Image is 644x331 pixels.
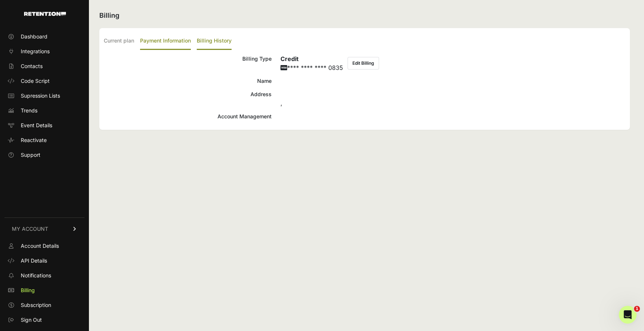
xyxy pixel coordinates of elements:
div: Billing Type [104,54,272,72]
a: Support [4,149,84,161]
a: Integrations [4,45,84,57]
span: Supression Lists [21,92,60,99]
label: Payment Information [140,33,191,50]
span: Support [21,151,40,159]
span: Integrations [21,48,50,55]
a: Event Details [4,119,84,131]
a: Trends [4,105,84,116]
label: Current plan [104,33,134,50]
a: MY ACCOUNT [4,217,84,240]
a: Supression Lists [4,90,84,102]
span: Sign Out [21,316,42,324]
a: Sign Out [4,314,84,326]
a: Code Script [4,75,84,87]
a: Subscription [4,299,84,311]
div: Name [104,77,272,85]
a: Notifications [4,270,84,281]
img: Retention.com [24,12,66,16]
a: Account Details [4,240,84,252]
a: Billing [4,284,84,296]
div: Account Management [104,112,272,121]
span: Code Script [21,77,50,85]
span: Notifications [21,272,51,279]
button: Edit Billing [348,57,379,70]
span: Reactivate [21,136,47,144]
div: Address [104,90,272,108]
span: Subscription [21,301,51,309]
a: Contacts [4,60,84,72]
span: Dashboard [21,33,47,40]
span: Billing [21,287,35,294]
a: Reactivate [4,134,84,146]
span: Contacts [21,63,43,70]
h6: Credit [280,54,343,63]
span: MY ACCOUNT [12,225,48,233]
iframe: Intercom live chat [619,306,637,324]
a: Dashboard [4,31,84,43]
h2: Billing [99,10,630,21]
span: Trends [21,107,37,114]
div: , [280,90,625,108]
span: API Details [21,257,47,264]
a: API Details [4,255,84,267]
label: Billing History [197,33,232,50]
span: Account Details [21,242,59,250]
span: Event Details [21,122,52,129]
span: 1 [634,306,640,312]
